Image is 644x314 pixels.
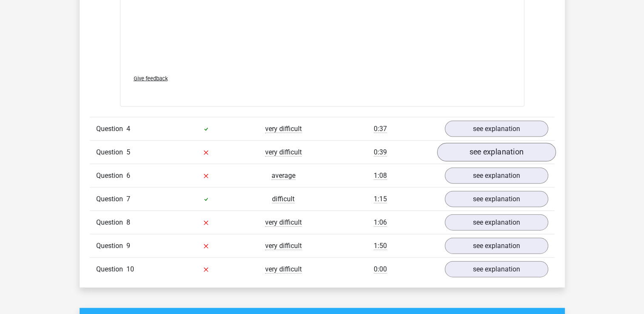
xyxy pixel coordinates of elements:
span: 0:39 [374,148,387,157]
span: 7 [126,195,130,203]
span: very difficult [265,125,302,133]
a: see explanation [445,261,548,277]
a: see explanation [445,168,548,184]
span: difficult [272,195,295,203]
a: see explanation [445,121,548,137]
span: 0:37 [374,125,387,133]
a: see explanation [445,214,548,231]
span: 1:50 [374,242,387,250]
span: very difficult [265,148,302,157]
span: very difficult [265,242,302,250]
span: 1:06 [374,218,387,227]
span: 1:15 [374,195,387,203]
span: very difficult [265,265,302,274]
span: 9 [126,242,130,250]
span: Question [96,241,126,251]
span: Question [96,217,126,228]
span: Question [96,264,126,274]
span: Give feedback [134,75,168,82]
a: see explanation [437,143,555,162]
span: 0:00 [374,265,387,274]
span: 10 [126,265,134,273]
a: see explanation [445,191,548,207]
span: Question [96,171,126,181]
span: Question [96,147,126,157]
span: very difficult [265,218,302,227]
span: 5 [126,148,130,156]
span: Question [96,194,126,204]
span: 6 [126,171,130,180]
span: 4 [126,125,130,133]
span: 8 [126,218,130,226]
a: see explanation [445,238,548,254]
span: average [272,171,295,180]
span: Question [96,124,126,134]
span: 1:08 [374,171,387,180]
